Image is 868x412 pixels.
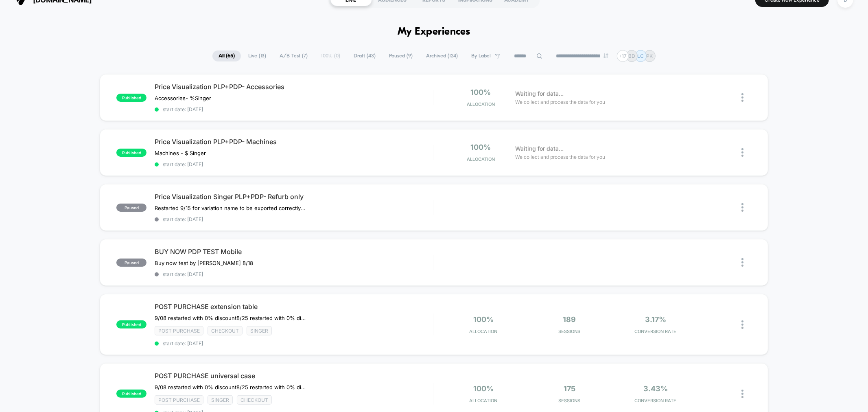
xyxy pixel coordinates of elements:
[515,153,605,161] span: We collect and process the data for you
[473,384,494,393] span: 100%
[741,258,743,267] img: close
[603,53,608,58] img: end
[741,390,743,398] img: close
[467,101,495,107] span: Allocation
[617,50,629,62] div: + 17
[273,50,314,61] span: A/B Test ( 7 )
[155,150,206,156] span: Machines - $ Singer
[529,329,611,334] span: Sessions
[473,315,494,324] span: 100%
[564,384,575,393] span: 175
[420,50,464,61] span: Archived ( 124 )
[515,144,564,153] span: Waiting for data...
[155,271,433,277] span: start date: [DATE]
[470,329,498,334] span: Allocation
[155,326,203,335] span: Post Purchase
[116,149,146,157] span: published
[741,203,743,212] img: close
[348,50,382,61] span: Draft ( 43 )
[467,156,495,162] span: Allocation
[208,395,233,405] span: Singer
[155,302,433,311] span: POST PURCHASE extension table
[398,26,470,38] h1: My Experiences
[614,398,697,403] span: CONVERSION RATE
[208,326,243,335] span: checkout
[647,53,653,59] p: PK
[471,53,491,59] span: By Label
[116,204,146,212] span: paused
[155,83,433,91] span: Price Visualization PLP+PDP- Accessories
[155,205,306,211] span: Restarted 9/15 for variation name to be exported correctly for reporting. Singer Refurb discount-...
[155,95,211,101] span: Accessories- %Singer
[155,216,433,222] span: start date: [DATE]
[741,320,743,329] img: close
[155,161,433,167] span: start date: [DATE]
[247,326,272,335] span: Singer
[237,395,272,405] span: checkout
[116,320,146,329] span: published
[383,50,419,61] span: Paused ( 9 )
[155,138,433,146] span: Price Visualization PLP+PDP- Machines
[155,372,433,380] span: POST PURCHASE universal case
[155,193,433,201] span: Price Visualization Singer PLP+PDP- Refurb only
[529,398,611,403] span: Sessions
[212,50,241,61] span: All ( 65 )
[155,260,253,266] span: Buy now test by [PERSON_NAME] 8/18
[116,390,146,398] span: published
[643,384,668,393] span: 3.43%
[242,50,272,61] span: Live ( 13 )
[471,88,491,96] span: 100%
[515,98,605,106] span: We collect and process the data for you
[471,143,491,151] span: 100%
[563,315,576,324] span: 189
[155,340,433,346] span: start date: [DATE]
[155,248,433,256] span: BUY NOW PDP TEST Mobile
[470,398,498,403] span: Allocation
[155,315,306,321] span: 9/08 restarted with 0% discount﻿8/25 restarted with 0% discount due to Laborday promo
[116,259,146,267] span: paused
[515,89,564,98] span: Waiting for data...
[638,53,644,59] p: LC
[614,329,697,334] span: CONVERSION RATE
[155,395,203,405] span: Post Purchase
[155,384,306,390] span: 9/08 restarted with 0% discount8/25 restarted with 0% discount due to Laborday promo10% off 6% CR...
[741,148,743,157] img: close
[628,53,635,59] p: BD
[645,315,666,324] span: 3.17%
[116,94,146,102] span: published
[741,93,743,102] img: close
[155,106,433,112] span: start date: [DATE]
